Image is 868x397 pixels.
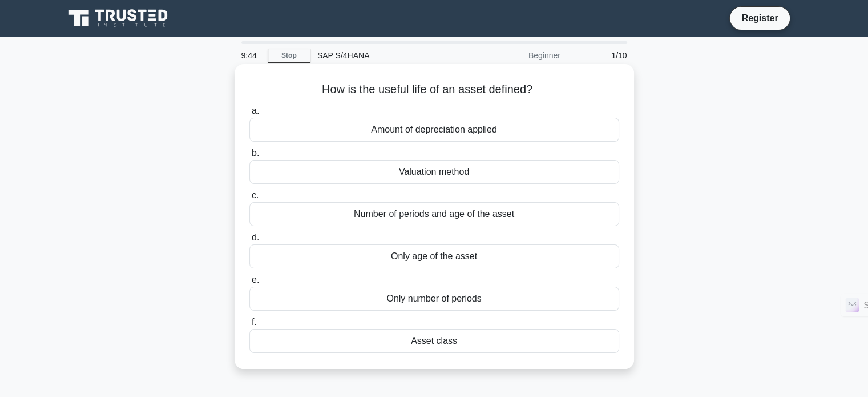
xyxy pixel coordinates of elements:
[268,49,310,63] a: Stop
[252,148,259,158] span: b.
[249,287,619,311] div: Only number of periods
[567,44,634,67] div: 1/10
[252,232,259,242] span: d.
[249,329,619,353] div: Asset class
[252,106,259,115] span: a.
[310,44,467,67] div: SAP S/4HANA
[235,44,268,67] div: 9:44
[249,118,619,142] div: Amount of depreciation applied
[249,244,619,268] div: Only age of the asset
[248,82,620,97] h5: How is the useful life of an asset defined?
[467,44,567,67] div: Beginner
[252,190,259,200] span: c.
[734,11,785,25] a: Register
[252,275,259,284] span: e.
[249,160,619,184] div: Valuation method
[252,317,257,327] span: f.
[249,202,619,226] div: Number of periods and age of the asset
